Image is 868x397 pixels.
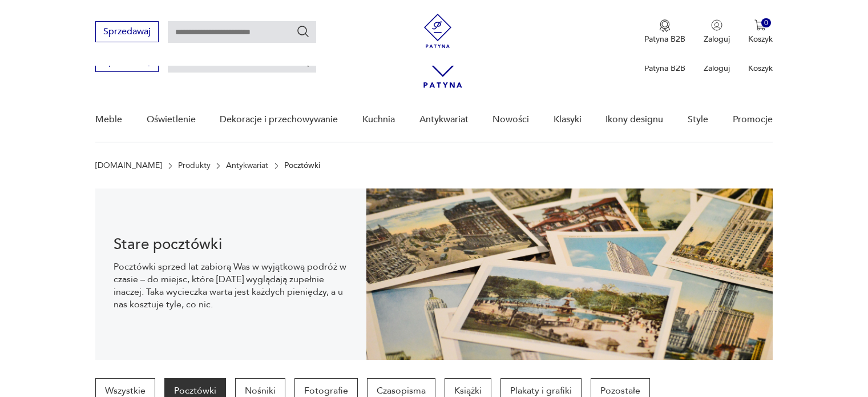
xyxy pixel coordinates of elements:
a: Sprzedawaj [95,58,159,66]
img: Ikona koszyka [754,19,766,31]
img: Pocztówki [366,189,773,360]
button: Patyna B2B [644,19,685,45]
a: Antykwariat [226,161,268,170]
a: Meble [95,98,122,142]
h1: Stare pocztówki [114,238,348,251]
div: 0 [761,18,771,28]
a: Antykwariat [419,98,469,142]
a: Ikona medaluPatyna B2B [644,19,685,45]
a: [DOMAIN_NAME] [95,161,162,170]
a: Klasyki [554,98,582,142]
p: Koszyk [748,63,773,74]
p: Pocztówki [284,161,320,170]
button: 0Koszyk [748,19,773,45]
a: Nowości [492,98,529,142]
a: Produkty [178,161,211,170]
a: Ikony designu [605,98,663,142]
a: Dekoracje i przechowywanie [220,98,338,142]
img: Ikonka użytkownika [711,19,722,31]
p: Zaloguj [704,34,730,45]
p: Koszyk [748,34,773,45]
button: Sprzedawaj [95,21,159,42]
p: Patyna B2B [644,34,685,45]
p: Zaloguj [704,63,730,74]
img: Ikona medalu [659,19,671,32]
button: Zaloguj [704,19,730,45]
p: Patyna B2B [644,63,685,74]
p: Pocztówki sprzed lat zabiorą Was w wyjątkową podróż w czasie – do miejsc, które [DATE] wyglądają ... [114,260,348,311]
a: Sprzedawaj [95,29,159,37]
img: Patyna - sklep z meblami i dekoracjami vintage [421,14,455,48]
button: Szukaj [296,25,310,38]
a: Oświetlenie [147,98,196,142]
a: Promocje [733,98,773,142]
a: Style [688,98,708,142]
a: Kuchnia [362,98,395,142]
